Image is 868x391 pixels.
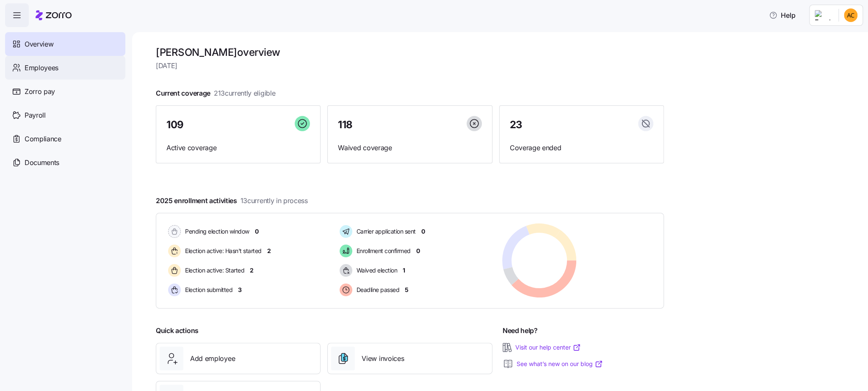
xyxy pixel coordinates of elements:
span: Quick actions [156,325,199,336]
span: Help [769,10,796,20]
img: 73cb5fcb97e4e55e33d00a8b5270766a [844,8,857,22]
span: Waived coverage [338,143,481,153]
button: Help [762,7,802,24]
span: 5 [405,286,409,294]
span: Overview [25,39,53,50]
span: 0 [421,227,425,236]
span: 118 [338,120,353,130]
a: Zorro pay [5,80,125,103]
span: Deadline passed [354,286,400,294]
a: See what’s new on our blog [517,360,603,368]
span: [DATE] [156,61,664,71]
span: Payroll [25,110,46,121]
span: Employees [25,63,58,73]
a: Employees [5,56,125,80]
span: 109 [166,120,184,130]
span: Add employee [190,353,235,364]
span: Waived election [354,266,398,275]
span: 13 currently in process [240,195,308,206]
span: 0 [416,247,420,255]
span: Zorro pay [25,86,55,97]
span: 1 [403,266,405,275]
span: Carrier application sent [354,227,416,236]
a: Visit our help center [515,343,581,352]
span: 0 [255,227,259,236]
h1: [PERSON_NAME] overview [156,46,664,59]
span: Documents [25,157,59,168]
span: 2 [267,247,271,255]
span: 23 [510,120,522,130]
span: Election active: Started [182,266,244,275]
img: Employer logo [815,10,832,20]
a: Compliance [5,127,125,151]
a: Documents [5,151,125,174]
a: Payroll [5,103,125,127]
span: Coverage ended [510,143,653,153]
span: 2 [250,266,254,275]
span: 3 [238,286,242,294]
span: Election active: Hasn't started [182,247,262,255]
span: Compliance [25,134,61,144]
span: Current coverage [156,88,275,99]
span: 213 currently eligible [214,88,275,99]
span: Pending election window [182,227,249,236]
span: View invoices [362,353,404,364]
span: Active coverage [166,143,310,153]
span: 2025 enrollment activities [156,195,308,206]
span: Election submitted [182,286,232,294]
span: Need help? [503,325,538,336]
a: Overview [5,32,125,56]
span: Enrollment confirmed [354,247,411,255]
